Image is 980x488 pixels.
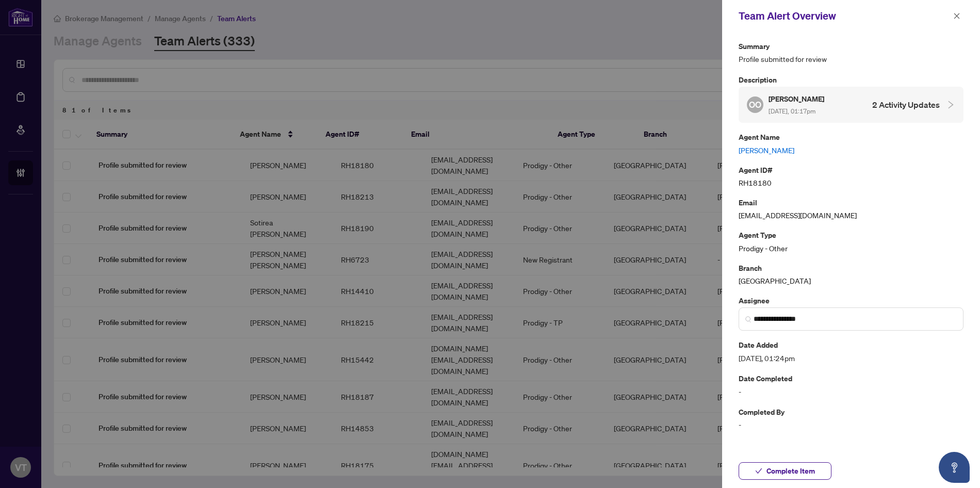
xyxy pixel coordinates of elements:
[739,419,963,431] span: -
[739,164,963,188] div: RH18180
[739,87,963,123] div: OO[PERSON_NAME] [DATE], 01:17pm2 Activity Updates
[739,197,963,221] div: [EMAIL_ADDRESS][DOMAIN_NAME]
[739,74,963,86] p: Description
[739,53,963,65] span: Profile submitted for review
[739,229,963,241] p: Agent Type
[739,462,831,480] button: Complete Item
[739,131,963,143] p: Agent Name
[739,262,963,286] div: [GEOGRAPHIC_DATA]
[739,352,963,364] span: [DATE], 01:24pm
[739,339,963,351] p: Date Added
[739,406,963,418] p: Completed By
[749,98,761,111] span: OO
[745,316,752,322] img: search_icon
[755,467,762,475] span: check
[769,93,826,105] h5: [PERSON_NAME]
[739,197,963,208] p: Email
[953,12,960,20] span: close
[946,100,955,109] span: collapsed
[739,8,950,24] div: Team Alert Overview
[739,295,963,306] p: Assignee
[769,107,815,115] span: [DATE], 01:17pm
[739,40,963,52] p: Summary
[872,99,940,111] h4: 2 Activity Updates
[739,386,963,398] span: -
[739,229,963,253] div: Prodigy - Other
[739,144,963,156] a: [PERSON_NAME]
[766,463,815,479] span: Complete Item
[739,372,963,384] p: Date Completed
[739,164,963,176] p: Agent ID#
[739,262,963,274] p: Branch
[939,452,970,483] button: Open asap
